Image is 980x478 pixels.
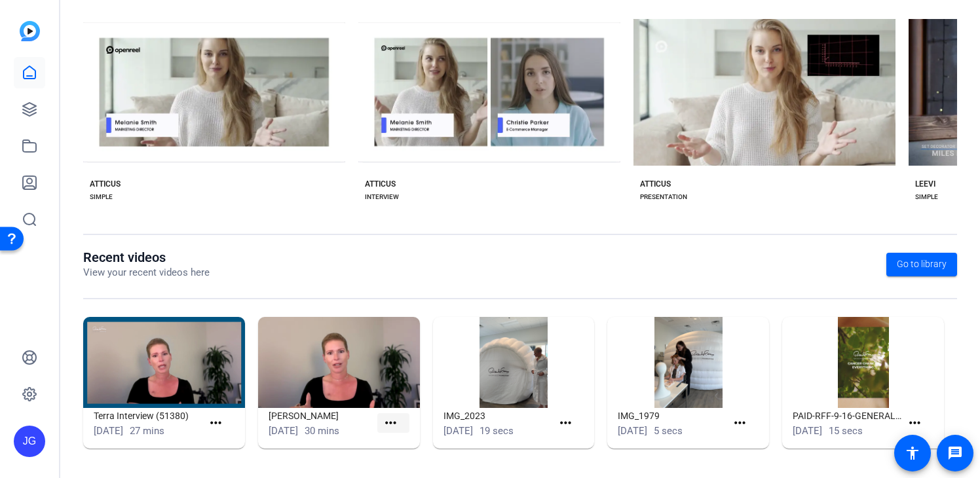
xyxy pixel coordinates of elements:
[90,192,113,202] div: SIMPLE
[618,408,726,424] h1: IMG_1979
[83,249,210,265] h1: Recent videos
[20,21,40,41] img: blue-gradient.svg
[433,317,595,408] img: IMG_2023
[886,253,957,276] a: Go to library
[915,179,935,189] div: LEEVI
[130,425,164,437] span: 27 mins
[269,408,377,424] h1: [PERSON_NAME]
[640,192,687,202] div: PRESENTATION
[829,425,863,437] span: 15 secs
[654,425,683,437] span: 5 secs
[365,192,399,202] div: INTERVIEW
[208,415,224,432] mat-icon: more_horiz
[443,408,552,424] h1: IMG_2023
[480,425,514,437] span: 19 secs
[607,317,769,408] img: IMG_1979
[94,408,202,424] h1: Terra Interview (51380)
[383,415,399,432] mat-icon: more_horiz
[640,179,671,189] div: ATTICUS
[915,192,938,202] div: SIMPLE
[782,317,944,408] img: PAID-RFF-9-16-GENERAL-AWARENESS
[94,425,123,437] span: [DATE]
[947,445,963,461] mat-icon: message
[269,425,298,437] span: [DATE]
[83,317,245,408] img: Terra Interview (51380)
[83,265,210,280] p: View your recent videos here
[258,317,420,408] img: Katie UK
[365,179,396,189] div: ATTICUS
[557,415,574,432] mat-icon: more_horiz
[305,425,339,437] span: 30 mins
[793,425,822,437] span: [DATE]
[793,408,901,424] h1: PAID-RFF-9-16-GENERAL-AWARENESS
[90,179,121,189] div: ATTICUS
[14,426,45,457] div: JG
[618,425,647,437] span: [DATE]
[443,425,473,437] span: [DATE]
[905,445,920,461] mat-icon: accessibility
[897,257,947,271] span: Go to library
[907,415,923,432] mat-icon: more_horiz
[732,415,748,432] mat-icon: more_horiz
